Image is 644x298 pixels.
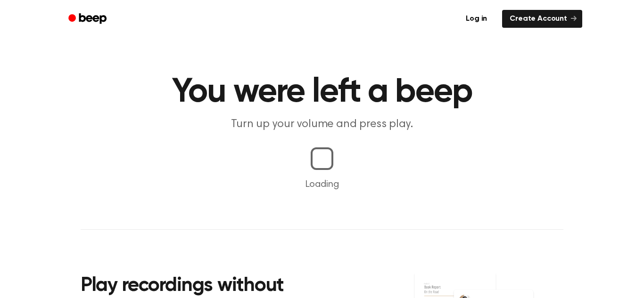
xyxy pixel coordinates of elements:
p: Turn up your volume and press play. [141,117,503,132]
h1: You were left a beep [81,75,563,109]
a: Log in [456,8,496,30]
a: Create Account [502,10,582,28]
p: Loading [11,177,633,192]
a: Beep [62,10,115,28]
